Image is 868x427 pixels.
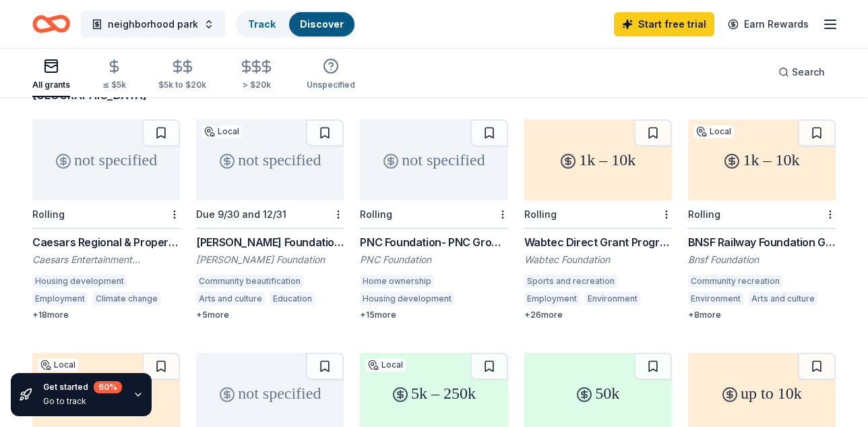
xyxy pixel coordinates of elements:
a: Discover [300,18,344,30]
div: Caesars Entertainment Foundation Inc [32,253,180,266]
div: not specified [32,119,180,200]
div: Community recreation [688,275,782,288]
div: Arts and culture [196,292,265,306]
div: + 5 more [196,310,344,320]
a: Earn Rewards [720,12,817,36]
div: Community beautification [196,275,303,288]
button: All grants [32,53,70,97]
button: $5k to $20k [158,53,206,97]
div: Get started [43,381,122,393]
div: + 18 more [32,310,180,320]
div: Sports and recreation [524,275,617,288]
div: Rolling [688,208,720,220]
div: Local [38,358,78,372]
div: Rolling [360,208,392,220]
div: not specified [360,119,507,200]
a: not specifiedRollingCaesars Regional & Property GivingCaesars Entertainment Foundation IncHousing... [32,119,180,320]
div: Home ownership [360,275,434,288]
div: PNC Foundation [360,253,507,266]
div: Employment [524,292,580,306]
button: TrackDiscover [236,11,356,38]
div: Rolling [524,208,557,220]
a: not specifiedLocalDue 9/30 and 12/31[PERSON_NAME] Foundation Grants[PERSON_NAME] FoundationCommun... [196,119,344,320]
div: BNSF Railway Foundation Grants [688,234,836,250]
div: > $20k [239,80,274,90]
a: Home [32,8,70,40]
div: 1k – 10k [524,119,672,200]
button: neighborhood park [81,11,225,38]
div: Bnsf Foundation [688,253,836,266]
div: Climate change [93,292,160,306]
div: + 26 more [524,310,672,320]
a: Track [248,18,276,30]
span: Search [792,64,825,80]
div: Arts and culture [749,292,817,306]
div: PNC Foundation- PNC Grow Up Great [360,234,507,250]
div: [PERSON_NAME] Foundation Grants [196,234,344,250]
div: Environment [688,292,743,306]
div: Employment [32,292,88,306]
div: All grants [32,80,70,90]
div: Go to track [43,396,122,407]
button: Search [768,59,836,86]
div: 60 % [94,381,122,393]
div: + 8 more [688,310,836,320]
a: Start free trial [614,12,714,36]
div: Environment [585,292,640,306]
button: ≤ $5k [102,53,126,97]
div: Local [201,125,242,138]
div: Wabtec Direct Grant Program [524,234,672,250]
div: ≤ $5k [102,80,126,90]
div: Unspecified [307,80,355,90]
div: Housing development [360,292,454,306]
div: Housing development [32,275,127,288]
div: Wabtec Foundation [524,253,672,266]
a: 1k – 10kLocalRollingBNSF Railway Foundation GrantsBnsf FoundationCommunity recreationEnvironmentA... [688,119,836,320]
div: Caesars Regional & Property Giving [32,234,180,250]
div: 1k – 10k [688,119,836,200]
div: Due 9/30 and 12/31 [196,208,286,220]
a: 1k – 10kRollingWabtec Direct Grant ProgramWabtec FoundationSports and recreationEmploymentEnviron... [524,119,672,320]
button: > $20k [239,53,274,97]
div: + 15 more [360,310,507,320]
div: Local [365,358,406,372]
div: [PERSON_NAME] Foundation [196,253,344,266]
div: Education [270,292,315,306]
div: Local [693,125,734,138]
div: not specified [196,119,344,200]
button: Unspecified [307,53,355,97]
div: $5k to $20k [158,80,206,90]
div: Rolling [32,208,65,220]
span: neighborhood park [108,16,198,32]
a: not specifiedRollingPNC Foundation- PNC Grow Up GreatPNC FoundationHome ownershipHousing developm... [360,119,507,320]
